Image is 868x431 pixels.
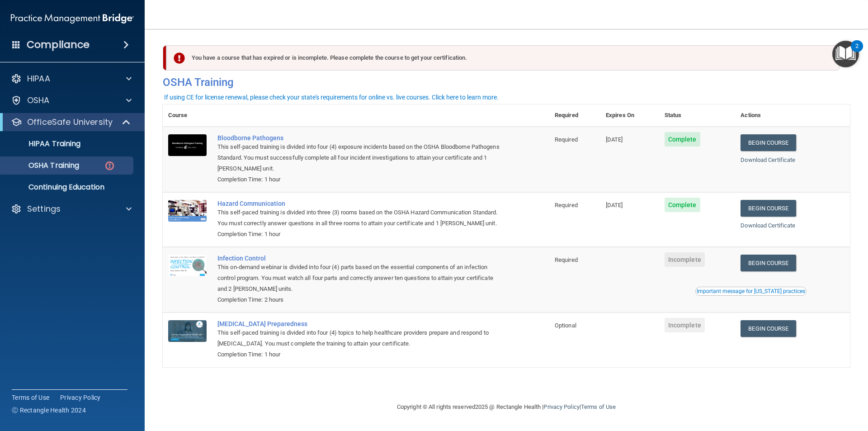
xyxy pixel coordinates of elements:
button: Read this if you are a dental practitioner in the state of CA [695,287,807,296]
p: HIPAA [27,73,50,84]
th: Expires On [600,104,659,127]
span: Incomplete [665,318,705,332]
th: Status [659,104,736,127]
a: [MEDICAL_DATA] Preparedness [217,320,504,327]
p: OfficeSafe University [27,117,113,128]
span: Required [555,256,578,263]
a: Bloodborne Pathogens [217,134,504,142]
div: Completion Time: 2 hours [217,294,504,305]
div: Copyright © All rights reserved 2025 @ Rectangle Health | | [341,393,671,422]
div: This self-paced training is divided into four (4) exposure incidents based on the OSHA Bloodborne... [217,142,504,174]
a: Privacy Policy [543,403,579,410]
a: Download Certificate [741,156,795,163]
span: Complete [665,198,700,212]
th: Actions [735,104,850,127]
a: OSHA [11,95,132,106]
div: This on-demand webinar is divided into four (4) parts based on the essential components of an inf... [217,262,504,294]
div: Completion Time: 1 hour [217,349,504,360]
p: Settings [27,204,61,214]
th: Course [163,104,212,127]
a: Infection Control [217,255,504,262]
a: Privacy Policy [60,393,101,402]
p: Continuing Education [6,183,129,192]
a: Settings [11,204,132,214]
span: Ⓒ Rectangle Health 2024 [12,406,86,415]
img: PMB logo [11,9,134,28]
div: Completion Time: 1 hour [217,174,504,185]
div: If using CE for license renewal, please check your state's requirements for online vs. live cours... [164,94,499,100]
a: Hazard Communication [217,200,504,207]
button: If using CE for license renewal, please check your state's requirements for online vs. live cours... [163,93,500,102]
div: Completion Time: 1 hour [217,229,504,240]
div: This self-paced training is divided into three (3) rooms based on the OSHA Hazard Communication S... [217,207,504,229]
span: Complete [665,132,700,147]
a: Terms of Use [12,393,49,402]
a: Begin Course [741,134,796,151]
a: Download Certificate [741,222,795,229]
span: Optional [555,322,576,329]
p: HIPAA Training [6,139,80,148]
a: OfficeSafe University [11,117,131,128]
th: Required [549,104,600,127]
span: Required [555,136,578,143]
div: You have a course that has expired or is incomplete. Please complete the course to get your certi... [166,45,840,71]
div: This self-paced training is divided into four (4) topics to help healthcare providers prepare and... [217,327,504,349]
div: 2 [855,46,859,58]
span: Incomplete [665,252,705,267]
button: Open Resource Center, 2 new notifications [832,41,859,67]
img: danger-circle.6113f641.png [104,160,115,171]
img: exclamation-circle-solid-danger.72ef9ffc.png [174,52,185,64]
div: Important message for [US_STATE] practices [697,289,805,294]
a: Terms of Use [581,403,616,410]
h4: OSHA Training [163,76,850,89]
span: [DATE] [606,136,623,143]
a: Begin Course [741,255,796,271]
span: [DATE] [606,202,623,208]
a: Begin Course [741,320,796,337]
span: Required [555,202,578,208]
p: OSHA Training [6,161,79,170]
a: Begin Course [741,200,796,217]
h4: Compliance [27,38,90,51]
p: OSHA [27,95,50,106]
a: HIPAA [11,73,132,84]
